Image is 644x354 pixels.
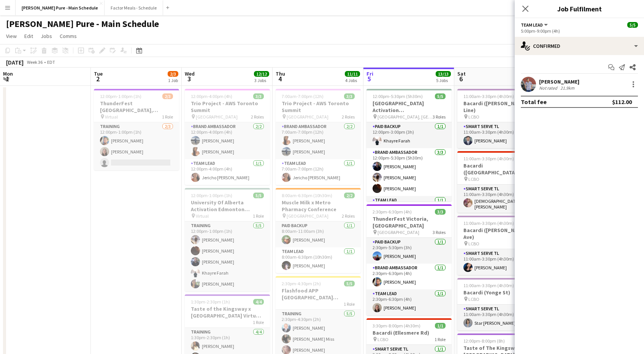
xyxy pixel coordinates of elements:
span: 12:00pm-5:30pm (5h30m) [373,93,423,99]
app-card-role: Smart Serve TL1/111:00am-3:30pm (4h30m)[DEMOGRAPHIC_DATA][PERSON_NAME] [457,185,542,213]
a: View [3,31,20,41]
span: 2 Roles [342,114,355,120]
span: 3:30pm-8:00pm (4h30m) [373,323,420,329]
span: Week 36 [25,59,44,65]
span: Comms [60,33,77,40]
span: 12/12 [254,71,269,77]
app-card-role: Brand Ambassador2/27:00am-7:00pm (12h)[PERSON_NAME][PERSON_NAME] [276,122,361,159]
span: 6 [456,74,466,83]
span: 11:00am-3:30pm (4h30m) [463,93,514,99]
app-job-card: 8:00am-6:30pm (10h30m)2/2Muscle Milk x Metro Pharmacy Conference [GEOGRAPHIC_DATA]2 RolesPaid Bac... [276,188,361,273]
span: [GEOGRAPHIC_DATA], [GEOGRAPHIC_DATA] [378,114,433,120]
app-job-card: 12:00pm-1:00pm (1h)5/5University Of Alberta Activation Edmonton Training Virtual1 RoleTraining5/5... [185,188,270,291]
h3: Bacardi (Yonge St) [457,289,542,296]
div: 3 Jobs [254,77,269,83]
span: 11:00am-3:30pm (4h30m) [463,283,514,288]
span: 5/5 [253,193,264,198]
a: Comms [57,31,80,41]
span: Mon [3,70,13,77]
div: $112.00 [612,98,632,106]
span: 4 [274,74,285,83]
h3: ThunderFest [GEOGRAPHIC_DATA], [GEOGRAPHIC_DATA] Training [94,100,179,114]
span: Fri [366,70,373,77]
span: LCBO [468,296,479,302]
span: Virtual [196,213,209,219]
h3: Taste of the Kingsway x [GEOGRAPHIC_DATA] Virtual Training [185,305,270,319]
span: 7:00am-7:00pm (12h) [282,93,324,99]
span: 3/3 [435,209,446,215]
span: LCBO [468,241,479,247]
div: 11:00am-3:30pm (4h30m)1/1Bacardi ([GEOGRAPHIC_DATA] E) LCBO1 RoleSmart Serve TL1/111:00am-3:30pm ... [457,151,542,213]
span: 2/3 [162,93,173,99]
app-job-card: 12:00pm-5:30pm (5h30m)5/5[GEOGRAPHIC_DATA] Activation [GEOGRAPHIC_DATA] [GEOGRAPHIC_DATA], [GEOGR... [366,89,452,201]
span: 12:00pm-8:00pm (8h) [463,338,505,344]
h3: [GEOGRAPHIC_DATA] Activation [GEOGRAPHIC_DATA] [366,100,452,114]
span: 1 [2,74,13,83]
span: Wed [185,70,195,77]
app-card-role: Brand Ambassador3/312:00pm-5:30pm (5h30m)[PERSON_NAME][PERSON_NAME][PERSON_NAME] [366,148,452,196]
app-card-role: Team Lead1/1 [366,196,452,222]
span: 2/3 [168,71,178,77]
span: 5/5 [344,281,355,286]
div: 12:00pm-1:00pm (1h)2/3ThunderFest [GEOGRAPHIC_DATA], [GEOGRAPHIC_DATA] Training Virtual1 RoleTrai... [94,89,179,170]
h3: Bacardi ([PERSON_NAME] Ave) [457,227,542,240]
h1: [PERSON_NAME] Pure - Main Schedule [6,18,159,30]
div: 7:00am-7:00pm (12h)3/3Trio Project - AWS Toronto Summit [GEOGRAPHIC_DATA]2 RolesBrand Ambassador2... [276,89,361,185]
span: 3/3 [253,93,264,99]
h3: Bacardi ([PERSON_NAME] Line) [457,100,542,114]
span: 2 Roles [342,213,355,219]
div: 1 Job [168,77,178,83]
h3: Trio Project - AWS Toronto Summit [185,100,270,114]
app-card-role: Training5/512:00pm-1:00pm (1h)[PERSON_NAME][PERSON_NAME][PERSON_NAME]Khayre Farah[PERSON_NAME] [185,221,270,291]
app-card-role: Paid Backup1/12:30pm-5:30pm (3h)[PERSON_NAME] [366,238,452,264]
app-job-card: 11:00am-3:30pm (4h30m)1/1Bacardi ([PERSON_NAME] Line) LCBO1 RoleSmart Serve TL1/111:00am-3:30pm (... [457,89,542,148]
span: Team Lead [521,22,543,28]
span: 3 Roles [433,114,446,120]
span: View [6,33,17,40]
span: LCBO [468,114,479,120]
span: 1 Role [253,213,264,219]
span: Jobs [41,33,52,40]
span: 3/3 [344,93,355,99]
div: Confirmed [515,37,644,55]
span: 8:00am-6:30pm (10h30m) [282,193,332,198]
span: 4/4 [253,299,264,305]
span: Tue [94,70,103,77]
span: 3 [184,74,195,83]
app-job-card: 12:00pm-4:00pm (4h)3/3Trio Project - AWS Toronto Summit [GEOGRAPHIC_DATA]2 RolesBrand Ambassador2... [185,89,270,185]
a: Jobs [38,31,55,41]
span: LCBO [378,337,389,342]
h3: Muscle Milk x Metro Pharmacy Conference [276,199,361,213]
h3: Trio Project - AWS Toronto Summit [276,100,361,114]
span: 13/13 [436,71,451,77]
app-job-card: 11:00am-3:30pm (4h30m)1/1Bacardi ([PERSON_NAME] Ave) LCBO1 RoleSmart Serve TL1/111:00am-3:30pm (4... [457,216,542,275]
span: 11:00am-3:30pm (4h30m) [463,220,514,226]
app-card-role: Smart Serve TL1/111:00am-3:30pm (4h30m)[PERSON_NAME] [457,122,542,148]
app-card-role: Paid Backup1/18:00am-11:00am (3h)[PERSON_NAME] [276,221,361,247]
app-card-role: Smart Serve TL1/111:00am-3:30pm (4h30m)Star [PERSON_NAME] [457,305,542,330]
span: 1 Role [253,319,264,325]
app-card-role: Smart Serve TL1/111:00am-3:30pm (4h30m)[PERSON_NAME] [457,249,542,275]
h3: Flashfood APP [GEOGRAPHIC_DATA] Modesto Training [276,287,361,301]
span: 11:00am-3:30pm (4h30m) [463,156,514,161]
div: 21.9km [559,85,576,91]
span: Virtual [105,114,118,120]
app-job-card: 2:30pm-6:30pm (4h)3/3ThunderFest Victoria, [GEOGRAPHIC_DATA] [GEOGRAPHIC_DATA]3 RolesPaid Backup1... [366,204,452,315]
span: 12:00pm-4:00pm (4h) [191,93,232,99]
span: 11/11 [345,71,360,77]
app-job-card: 11:00am-3:30pm (4h30m)1/1Bacardi (Yonge St) LCBO1 RoleSmart Serve TL1/111:00am-3:30pm (4h30m)Star... [457,278,542,330]
span: [GEOGRAPHIC_DATA] [287,114,328,120]
div: EDT [47,59,55,65]
div: 5:00pm-9:00pm (4h) [521,28,638,34]
span: 2 Roles [251,114,264,120]
app-card-role: Training2/312:00pm-1:00pm (1h)[PERSON_NAME][PERSON_NAME] [94,122,179,170]
h3: University Of Alberta Activation Edmonton Training [185,199,270,213]
span: 1:30pm-2:30pm (1h) [191,299,230,305]
app-card-role: Brand Ambassador1/12:30pm-6:30pm (4h)[PERSON_NAME] [366,264,452,289]
h3: ThunderFest Victoria, [GEOGRAPHIC_DATA] [366,215,452,229]
div: 4 Jobs [345,77,360,83]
